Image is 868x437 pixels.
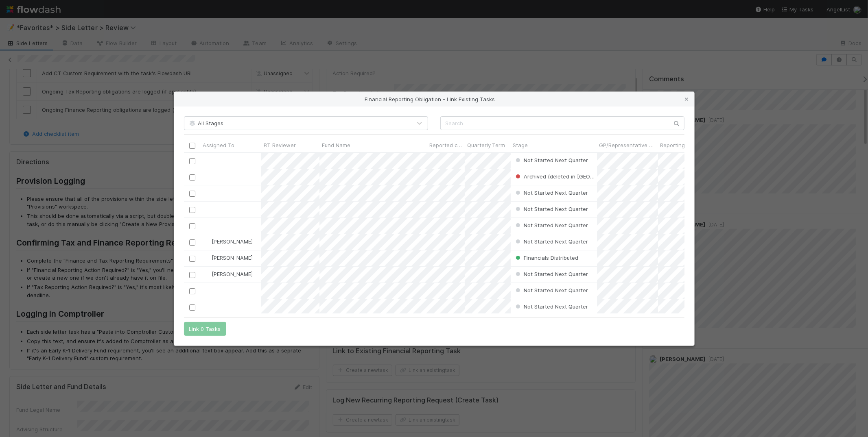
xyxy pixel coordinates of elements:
div: Not Started Next Quarter [514,270,588,278]
input: Toggle Row Selected [189,255,195,261]
input: Toggle Row Selected [189,207,195,213]
div: Financial Reporting Obligation - Link Existing Tasks [174,92,694,107]
span: Not Started Next Quarter [514,287,588,294]
div: Not Started Next Quarter [514,221,588,229]
span: [PERSON_NAME] [212,271,253,277]
span: Reporting Period [660,141,703,149]
span: [PERSON_NAME] [212,238,253,245]
div: Archived (deleted in [GEOGRAPHIC_DATA]) [514,172,597,180]
span: Not Started Next Quarter [514,238,588,245]
span: All Stages [188,120,224,126]
div: [PERSON_NAME] [203,237,253,246]
img: avatar_8d06466b-a936-4205-8f52-b0cc03e2a179.png [204,254,210,261]
input: Toggle Row Selected [189,190,195,196]
span: Stage [513,141,528,149]
div: [PERSON_NAME] [203,254,253,262]
div: Not Started Next Quarter [514,302,588,311]
div: Not Started Next Quarter [514,237,588,246]
img: avatar_8d06466b-a936-4205-8f52-b0cc03e2a179.png [204,238,210,245]
div: Not Started Next Quarter [514,205,588,213]
span: Not Started Next Quarter [514,189,588,196]
input: Toggle Row Selected [189,158,195,164]
span: Archived (deleted in [GEOGRAPHIC_DATA]) [514,173,632,180]
button: Link 0 Tasks [184,322,226,336]
span: Assigned To [203,141,234,149]
span: BT Reviewer [264,141,296,149]
input: Toggle Row Selected [189,304,195,310]
div: Not Started Next Quarter [514,286,588,294]
input: Toggle Row Selected [189,223,195,229]
span: Not Started Next Quarter [514,271,588,277]
span: Not Started Next Quarter [514,206,588,212]
span: Financials Distributed [514,254,578,261]
div: Not Started Next Quarter [514,189,588,197]
span: Quarterly Term [467,141,505,149]
span: Fund Name [322,141,350,149]
span: Reported completed by [429,141,463,149]
div: Not Started Next Quarter [514,156,588,164]
span: Not Started Next Quarter [514,222,588,228]
input: Search [440,116,684,130]
div: Financials Distributed [514,254,578,262]
input: Toggle Row Selected [189,288,195,294]
img: avatar_8d06466b-a936-4205-8f52-b0cc03e2a179.png [204,271,210,277]
span: Not Started Next Quarter [514,157,588,163]
input: Toggle Row Selected [189,272,195,278]
span: [PERSON_NAME] [212,254,253,261]
span: GP/Representative wants to review [599,141,656,149]
span: Not Started Next Quarter [514,303,588,310]
input: Toggle All Rows Selected [189,143,195,149]
input: Toggle Row Selected [189,174,195,180]
div: [PERSON_NAME] [203,270,253,278]
input: Toggle Row Selected [189,239,195,245]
